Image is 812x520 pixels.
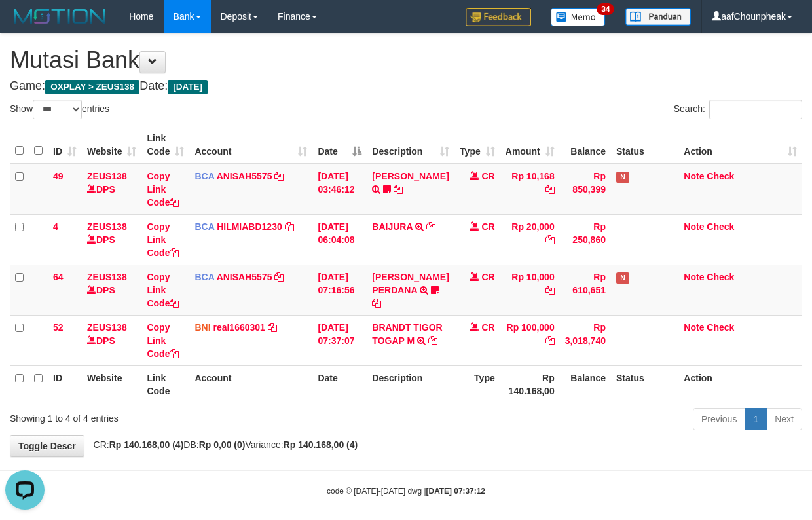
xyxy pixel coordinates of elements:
img: panduan.png [625,8,691,26]
th: Description: activate to sort column ascending [367,126,454,164]
th: Type [454,365,500,403]
td: Rp 20,000 [500,214,560,265]
a: Copy REZA NING PERDANA to clipboard [372,298,381,308]
th: Type: activate to sort column ascending [454,126,500,164]
a: Copy Rp 10,168 to clipboard [545,184,555,195]
td: Rp 100,000 [500,315,560,365]
a: Note [684,322,704,333]
td: [DATE] 06:04:08 [312,214,367,265]
a: [PERSON_NAME] PERDANA [372,272,449,295]
a: Copy BAIJURA to clipboard [426,221,435,232]
a: 1 [745,408,767,430]
a: Previous [693,408,745,430]
a: Copy Rp 20,000 to clipboard [545,234,555,245]
a: Note [684,171,704,181]
th: Rp 140.168,00 [500,365,560,403]
th: Balance [560,365,611,403]
span: CR [481,221,494,232]
th: Date: activate to sort column descending [312,126,367,164]
td: Rp 850,399 [560,164,611,215]
span: Has Note [616,272,629,284]
a: Note [684,221,704,232]
span: 34 [597,3,614,15]
th: Date [312,365,367,403]
a: Next [766,408,802,430]
strong: Rp 140.168,00 (4) [284,439,358,450]
button: Open LiveChat chat widget [5,418,45,457]
span: CR [481,272,494,282]
a: Copy real1660301 to clipboard [268,322,277,333]
input: Search: [709,100,802,119]
span: CR [481,171,494,181]
a: Check [707,171,734,181]
th: Balance [560,126,611,164]
td: Rp 10,000 [500,265,560,315]
th: Status [611,365,678,403]
th: Description [367,365,454,403]
td: Rp 3,018,740 [560,315,611,365]
small: code © [DATE]-[DATE] dwg | [327,487,485,496]
h4: Game: Date: [10,80,802,93]
img: Feedback.jpg [466,8,531,26]
th: Status [611,126,678,164]
a: Copy Rp 100,000 to clipboard [545,335,555,346]
img: MOTION_logo.png [10,7,109,26]
th: Action [678,365,802,403]
td: [DATE] 07:37:07 [312,315,367,365]
th: Amount: activate to sort column ascending [500,126,560,164]
a: Note [684,272,704,282]
td: [DATE] 07:16:56 [312,265,367,315]
a: Check [707,272,734,282]
label: Search: [674,100,802,119]
th: Action: activate to sort column ascending [678,126,802,164]
a: Check [707,221,734,232]
a: BRANDT TIGOR TOGAP M [372,322,442,346]
strong: [DATE] 07:37:12 [426,487,485,496]
a: Copy Rp 10,000 to clipboard [545,285,555,295]
span: Has Note [616,172,629,183]
td: [DATE] 03:46:12 [312,164,367,215]
td: Rp 610,651 [560,265,611,315]
a: [PERSON_NAME] [372,171,449,181]
a: Check [707,322,734,333]
span: CR [481,322,494,333]
td: Rp 250,860 [560,214,611,265]
td: Rp 10,168 [500,164,560,215]
a: Copy ANISAH5575 to clipboard [274,171,284,181]
h1: Mutasi Bank [10,47,802,73]
a: Copy INA PAUJANAH to clipboard [394,184,403,195]
a: Copy ANISAH5575 to clipboard [274,272,284,282]
a: Copy BRANDT TIGOR TOGAP M to clipboard [428,335,437,346]
a: Copy HILMIABD1230 to clipboard [285,221,294,232]
a: BAIJURA [372,221,413,232]
img: Button%20Memo.svg [551,8,606,26]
